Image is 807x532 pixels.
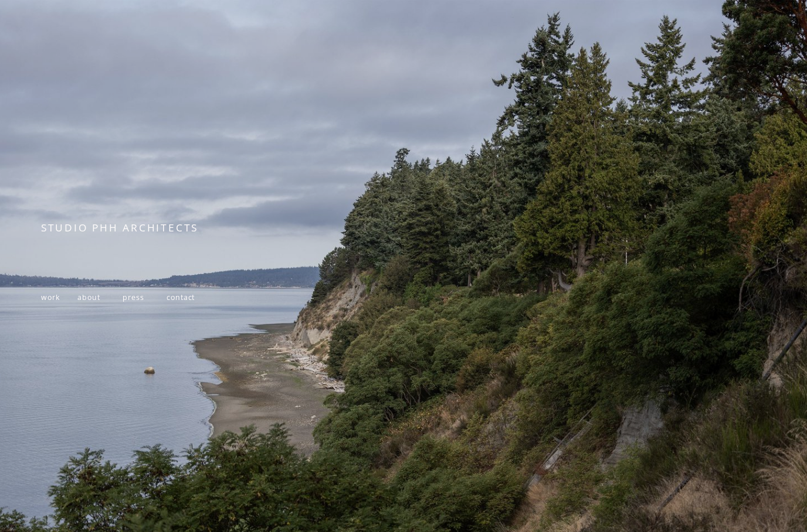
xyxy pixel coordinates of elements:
span: STUDIO PHH ARCHITECTS [41,221,198,234]
a: about [77,292,100,302]
a: work [41,292,59,302]
a: press [123,292,144,302]
a: contact [167,292,195,302]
